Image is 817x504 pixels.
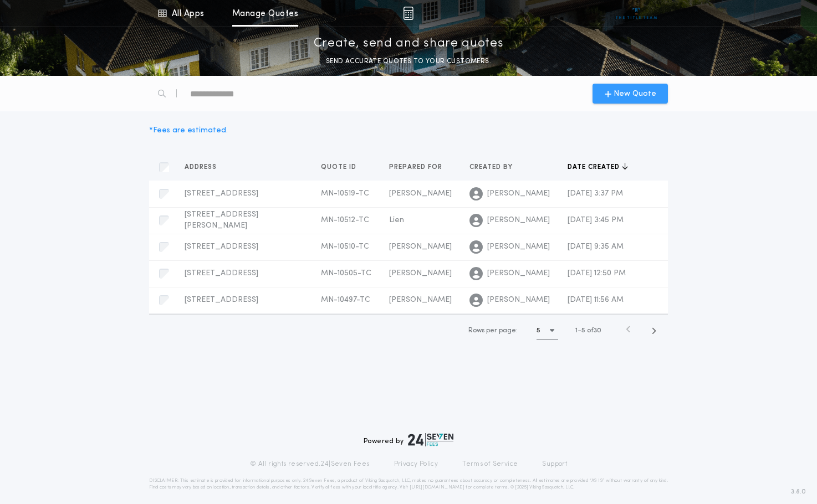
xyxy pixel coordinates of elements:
[581,327,585,334] span: 5
[250,460,370,469] p: © All rights reserved. 24|Seven Fees
[185,163,219,172] span: Address
[462,460,518,469] a: Terms of Service
[568,296,624,304] span: [DATE] 11:56 AM
[568,189,623,198] span: [DATE] 3:37 PM
[568,163,622,172] span: Date created
[487,268,550,279] span: [PERSON_NAME]
[389,269,452,277] span: [PERSON_NAME]
[185,243,258,251] span: [STREET_ADDRESS]
[568,216,624,224] span: [DATE] 3:45 PM
[321,243,369,251] span: MN-10510-TC
[149,125,228,136] div: * Fees are estimated.
[568,162,628,173] button: Date created
[587,326,601,336] span: of 30
[389,163,445,172] span: Prepared for
[185,189,258,198] span: [STREET_ADDRESS]
[185,162,225,173] button: Address
[469,162,521,173] button: Created by
[542,460,567,469] a: Support
[593,84,668,104] button: New Quote
[487,241,550,253] span: [PERSON_NAME]
[389,189,452,198] span: [PERSON_NAME]
[791,487,806,497] span: 3.8.0
[185,296,258,304] span: [STREET_ADDRESS]
[537,325,540,336] h1: 5
[575,327,578,334] span: 1
[537,322,558,340] button: 5
[389,216,404,224] span: Lien
[321,162,365,173] button: Quote ID
[568,243,624,251] span: [DATE] 9:35 AM
[394,460,438,469] a: Privacy Policy
[469,163,515,172] span: Created by
[410,485,464,490] a: [URL][DOMAIN_NAME]
[321,163,359,172] span: Quote ID
[185,269,258,277] span: [STREET_ADDRESS]
[321,189,369,198] span: MN-10519-TC
[321,216,369,224] span: MN-10512-TC
[468,327,518,334] span: Rows per page:
[403,7,413,20] img: img
[616,8,657,19] img: vs-icon
[185,210,258,230] span: [STREET_ADDRESS][PERSON_NAME]
[614,88,656,100] span: New Quote
[408,433,453,446] img: logo
[487,295,550,306] span: [PERSON_NAME]
[364,433,453,446] div: Powered by
[314,35,504,53] p: Create, send and share quotes
[326,56,491,67] p: SEND ACCURATE QUOTES TO YOUR CUSTOMERS.
[568,269,626,277] span: [DATE] 12:50 PM
[487,215,550,226] span: [PERSON_NAME]
[487,188,550,199] span: [PERSON_NAME]
[149,477,668,491] p: DISCLAIMER: This estimate is provided for informational purposes only. 24|Seven Fees, a product o...
[389,243,452,251] span: [PERSON_NAME]
[321,269,371,277] span: MN-10505-TC
[389,296,452,304] span: [PERSON_NAME]
[321,296,370,304] span: MN-10497-TC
